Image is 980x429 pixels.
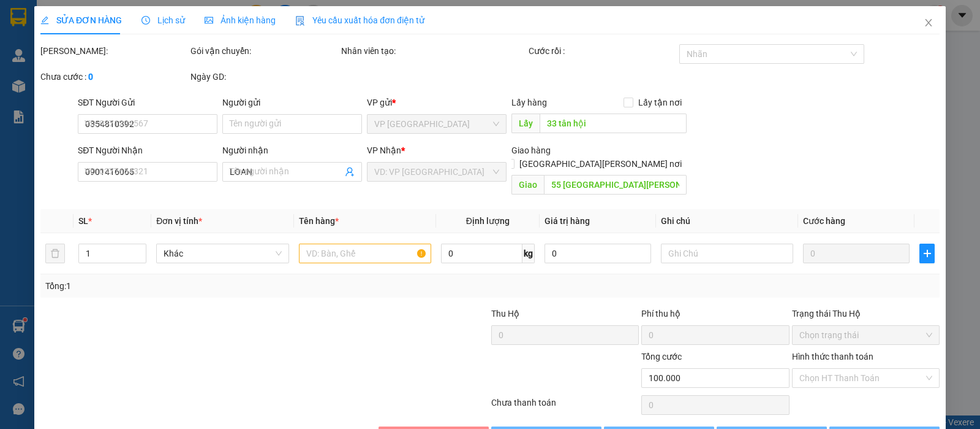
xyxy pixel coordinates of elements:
span: Chọn trạng thái [799,326,932,344]
span: SỬA ĐƠN HÀNG [40,15,122,25]
span: Giao hàng [511,145,551,155]
span: Đơn vị tính [156,216,202,226]
span: Tổng cước [641,352,682,361]
span: [GEOGRAPHIC_DATA][PERSON_NAME] nơi [514,157,687,171]
span: plus [920,249,934,258]
span: Tên hàng [299,216,339,226]
span: SL [78,216,88,226]
button: Close [911,6,946,41]
div: Người nhận [222,144,362,157]
span: Thu Hộ [491,309,519,319]
label: Hình thức thanh toán [792,352,873,361]
input: Dọc đường [544,175,687,195]
input: VD: Bàn, Ghế [299,244,431,263]
span: VP Sài Gòn [374,115,499,133]
span: Ảnh kiện hàng [205,15,276,25]
span: Định lượng [466,216,510,226]
span: Lấy [511,114,540,133]
button: delete [45,244,65,263]
span: Lấy tận nơi [633,96,687,109]
input: Dọc đường [540,114,687,133]
span: Lấy hàng [511,98,547,107]
span: Giao [511,175,544,195]
span: Khác [164,244,281,263]
div: Nhân viên tạo: [341,44,527,58]
b: 0 [88,72,93,82]
span: close [924,18,933,28]
th: Ghi chú [656,209,798,233]
div: [PERSON_NAME]: [40,44,188,58]
button: plus [919,244,935,263]
span: Yêu cầu xuất hóa đơn điện tử [295,15,424,25]
span: VP Nhận [367,145,401,155]
span: clock-circle [141,16,150,25]
div: SĐT Người Gửi [78,96,217,109]
span: user-add [345,167,355,177]
img: icon [295,16,305,26]
span: Lịch sử [141,15,185,25]
span: Giá trị hàng [545,216,590,226]
input: 0 [803,244,910,263]
div: Phí thu hộ [641,307,789,325]
div: Người gửi [222,96,362,109]
div: Gói vận chuyển: [190,44,338,58]
input: Ghi Chú [661,244,793,263]
span: picture [205,16,213,25]
div: Chưa thanh toán [490,396,640,417]
span: edit [40,16,49,25]
div: Chưa cước : [40,70,188,83]
span: kg [522,244,535,263]
span: Cước hàng [803,216,845,226]
div: Tổng: 1 [45,279,379,293]
div: Cước rồi : [529,44,676,58]
div: VP gửi [367,96,507,109]
div: Trạng thái Thu Hộ [792,307,940,320]
div: SĐT Người Nhận [78,144,217,157]
div: Ngày GD: [190,70,338,83]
